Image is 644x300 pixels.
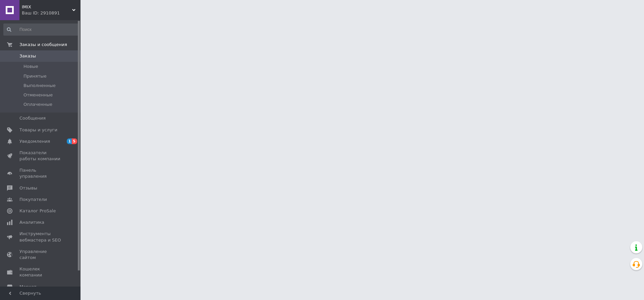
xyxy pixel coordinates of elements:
span: Отмененные [23,92,53,98]
span: Инструменты вебмастера и SEO [19,231,62,243]
span: Маркет [19,284,37,290]
span: Уведомления [19,138,50,144]
span: Принятые [23,73,47,79]
span: Сообщения [19,115,46,121]
input: Поиск [3,24,79,36]
span: Новые [23,63,38,70]
span: Отзывы [19,185,37,191]
span: Оплаченные [23,101,52,108]
span: Каталог ProSale [19,208,56,214]
span: Показатели работы компании [19,150,62,162]
span: Кошелек компании [19,266,62,278]
span: 5 [72,138,77,144]
span: Панель управления [19,167,62,179]
span: Управление сайтом [19,249,62,261]
span: Заказы и сообщения [19,42,67,48]
span: Аналитика [19,219,44,225]
span: Выполненные [23,83,56,89]
span: 1 [67,138,72,144]
span: IMIX [22,4,72,10]
span: Товары и услуги [19,127,57,133]
div: Ваш ID: 2910891 [22,10,80,16]
span: Заказы [19,53,36,59]
span: Покупатели [19,197,47,203]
